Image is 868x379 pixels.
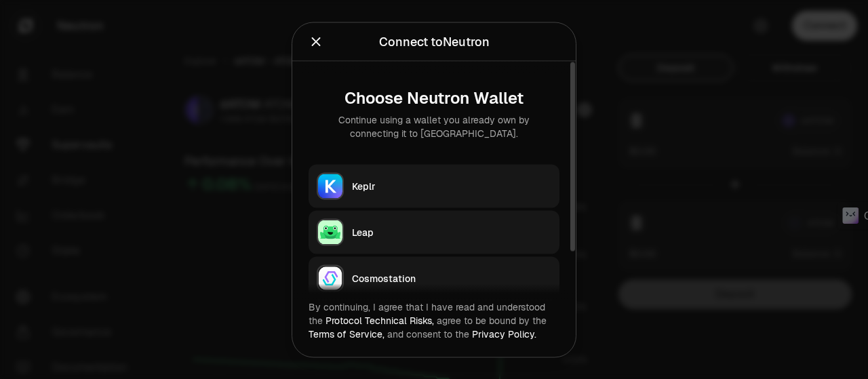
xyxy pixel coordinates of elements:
[379,32,490,51] div: Connect to Neutron
[352,179,551,193] div: Keplr
[318,220,342,244] img: Leap
[309,256,559,300] button: CosmostationCosmostation
[309,32,323,51] button: Close
[352,271,551,285] div: Cosmostation
[352,225,551,239] div: Leap
[309,327,384,340] a: Terms of Service,
[319,113,549,140] div: Continue using a wallet you already own by connecting it to [GEOGRAPHIC_DATA].
[318,174,342,198] img: Keplr
[319,88,549,107] div: Choose Neutron Wallet
[309,300,559,340] div: By continuing, I agree that I have read and understood the agree to be bound by the and consent t...
[309,164,559,207] button: KeplrKeplr
[309,210,559,254] button: LeapLeap
[318,266,342,290] img: Cosmostation
[325,314,434,326] a: Protocol Technical Risks,
[472,327,536,340] a: Privacy Policy.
